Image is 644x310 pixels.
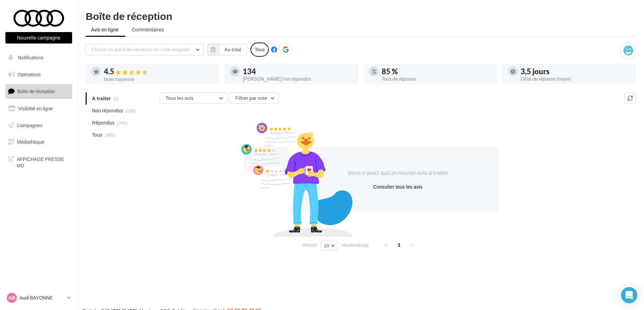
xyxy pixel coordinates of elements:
span: Commentaires [132,26,164,33]
span: AB [8,294,15,301]
button: Au total [207,44,247,55]
div: 85 % [382,68,492,75]
div: Vous n'avez aucun nouvel avis à traiter [340,169,456,177]
button: Filtrer par note [230,92,279,104]
p: Audi BAYONNE [20,294,64,301]
div: 3,5 jours [521,68,631,75]
span: (136) [125,108,136,113]
button: 10 [321,241,338,250]
span: Visibilité en ligne [18,106,53,111]
span: Choisir un point de vente ou un code magasin [91,47,190,52]
a: AFFICHAGE PRESSE MD [4,152,74,172]
span: AFFICHAGE PRESSE MD [17,154,69,169]
button: Notifications [4,51,71,65]
button: Tous les avis [160,92,227,104]
span: Afficher [302,242,317,248]
div: Tous [251,43,269,57]
span: résultats/page [341,242,369,248]
span: Campagnes [17,122,42,128]
div: Délai de réponse moyen [521,77,631,81]
button: Choisir un point de vente ou un code magasin [86,44,204,55]
div: Taux de réponse [382,77,492,81]
span: (769) [117,120,128,125]
div: 134 [243,68,353,75]
span: (905) [105,132,116,138]
div: Open Intercom Messenger [621,287,637,303]
span: Médiathèque [17,139,44,145]
span: 1 [394,239,405,250]
div: 4.5 [104,68,214,76]
div: Boîte de réception [86,11,636,21]
span: 10 [324,243,329,248]
a: Opérations [4,67,74,82]
a: Visibilité en ligne [4,102,74,116]
span: Opérations [18,72,40,77]
div: [PERSON_NAME] non répondus [243,77,353,81]
button: Consulter tous les avis [371,183,425,191]
span: Tous [92,132,103,138]
a: Médiathèque [4,135,74,149]
div: Note moyenne [104,77,214,82]
button: Au total [219,44,247,55]
button: Nouvelle campagne [5,32,72,44]
a: AB Audi BAYONNE [5,291,72,304]
span: Répondus [92,119,115,126]
span: Boîte de réception [17,88,55,94]
span: Non répondus [92,107,123,114]
span: Tous les avis [166,95,194,101]
a: Campagnes [4,118,74,133]
a: Boîte de réception [4,84,74,98]
span: Notifications [18,55,43,60]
